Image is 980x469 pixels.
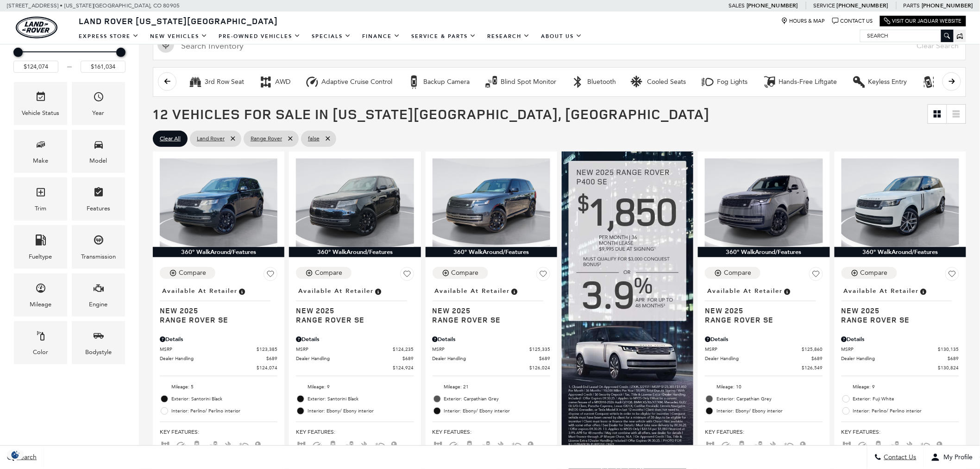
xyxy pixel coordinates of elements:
button: Keyless EntryKeyless Entry [847,72,912,92]
div: Compare [179,269,206,277]
div: Pricing Details - Range Rover SE [296,335,414,343]
span: Adaptive Cruise Control [312,442,323,449]
div: Price [13,44,126,73]
span: Transmission [93,232,104,251]
span: Key Features : [842,427,959,437]
span: Adaptive Cruise Control [721,442,732,449]
span: Blind Spot Monitor [343,442,354,449]
button: Blind Spot MonitorBlind Spot Monitor [479,72,561,92]
div: FueltypeFueltype [14,225,67,268]
span: Exterior: Fuji White [853,394,959,404]
button: scroll left [158,72,176,91]
span: $130,135 [938,346,959,353]
nav: Main Navigation [73,28,588,44]
div: Pricing Details - Range Rover SE [160,335,277,343]
div: TrimTrim [14,177,67,221]
span: Dealer Handling [296,355,402,362]
button: Cooled SeatsCooled Seats [626,72,691,92]
div: Minimum Price [13,48,23,57]
div: Fueltype [29,252,52,262]
span: Dealer Handling [842,355,948,362]
span: Land Rover [US_STATE][GEOGRAPHIC_DATA] [79,15,278,26]
span: Parts [904,2,920,9]
span: Color [35,328,46,347]
span: Interior: Ebony/ Ebony interior [716,406,823,416]
a: Finance [357,28,406,44]
a: [PHONE_NUMBER] [837,2,888,9]
span: My Profile [940,454,973,462]
span: Available at Retailer [298,286,374,296]
button: Compare Vehicle [160,267,215,279]
img: Opt-Out Icon [5,450,26,460]
li: Mileage: 21 [433,381,550,393]
span: Keyless Entry [527,442,538,449]
div: Vehicle Status [22,108,59,118]
span: $130,824 [938,364,959,371]
div: Compare [315,269,342,277]
a: $126,024 [433,364,550,371]
div: 3rd Row Seat [188,75,202,89]
button: Hands-Free LiftgateHands-Free Liftgate [758,72,842,92]
span: Vehicle is in stock and ready for immediate delivery. Due to demand, availability is subject to c... [510,286,519,296]
a: Dealer Handling $689 [705,355,823,362]
a: $124,074 [160,364,277,371]
span: Interior: Ebony/ Ebony interior [444,406,550,416]
div: AWD [259,75,273,89]
span: Fog Lights [239,442,250,449]
span: Interior: Ebony/ Ebony interior [308,406,414,416]
span: Vehicle is in stock and ready for immediate delivery. Due to demand, availability is subject to c... [238,286,246,296]
span: $125,860 [802,346,823,353]
div: MakeMake [14,130,67,173]
span: Sales [729,2,745,9]
span: AWD [433,442,444,449]
div: Lane Departure Warning [922,75,936,89]
div: 3rd Row Seat [205,78,244,86]
a: Dealer Handling $689 [296,355,414,362]
span: Dealer Handling [433,355,539,362]
div: Keyless Entry [868,78,907,86]
a: [PHONE_NUMBER] [922,2,973,9]
span: Bluetooth [905,442,916,449]
div: Fog Lights [717,78,748,86]
span: Dealer Handling [160,355,266,362]
span: Adaptive Cruise Control [176,442,187,449]
div: Adaptive Cruise Control [305,75,319,89]
span: MSRP [705,346,802,353]
a: Available at RetailerNew 2025Range Rover SE [705,285,823,324]
span: $126,024 [529,364,550,371]
span: AWD [160,442,171,449]
div: Maximum Price [116,48,126,57]
span: Clear All [160,133,181,145]
div: Compare [724,269,751,277]
input: Search Inventory [153,32,966,60]
a: Available at RetailerNew 2025Range Rover SE [160,285,277,324]
a: Research [482,28,535,44]
a: Dealer Handling $689 [842,355,959,362]
div: 360° WalkAround/Features [153,247,284,257]
span: MSRP [433,346,529,353]
span: Mileage [35,280,46,299]
span: Blind Spot Monitor [480,442,491,449]
span: Exterior: Santorini Black [171,394,277,404]
li: Mileage: 9 [842,381,959,393]
span: Vehicle is in stock and ready for immediate delivery. Due to demand, availability is subject to c... [919,286,928,296]
span: Adaptive Cruise Control [448,442,459,449]
a: Service & Parts [406,28,482,44]
div: 360° WalkAround/Features [426,247,557,257]
span: Engine [93,280,104,299]
span: Land Rover [197,133,225,145]
span: Fueltype [35,232,46,251]
div: Fog Lights [701,75,715,89]
a: $130,824 [842,364,959,371]
div: Blind Spot Monitor [484,75,498,89]
div: MileageMileage [14,273,67,317]
div: Features [87,203,110,214]
div: Model [90,156,107,166]
span: Service [813,2,835,9]
button: Compare Vehicle [842,267,897,279]
div: Blind Spot Monitor [501,78,556,86]
span: Exterior: Carpathian Grey [444,394,550,404]
li: Mileage: 5 [160,381,277,393]
a: MSRP $124,235 [296,346,414,353]
span: Available at Retailer [844,286,919,296]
